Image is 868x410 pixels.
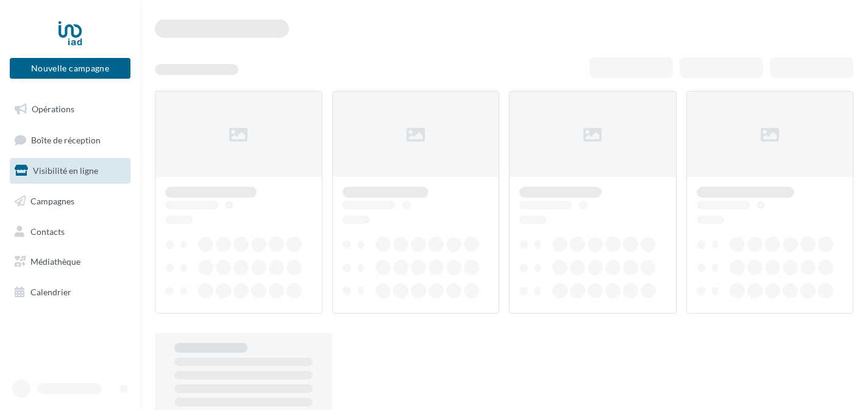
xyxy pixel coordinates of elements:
[7,189,133,214] a: Campagnes
[10,58,130,79] button: Nouvelle campagne
[7,96,133,122] a: Opérations
[30,256,80,267] span: Médiathèque
[7,219,133,245] a: Contacts
[33,165,98,176] span: Visibilité en ligne
[7,249,133,275] a: Médiathèque
[30,287,71,297] span: Calendrier
[31,134,101,145] span: Boîte de réception
[30,196,74,206] span: Campagnes
[7,127,133,153] a: Boîte de réception
[32,104,74,114] span: Opérations
[7,279,133,305] a: Calendrier
[7,158,133,184] a: Visibilité en ligne
[30,226,65,236] span: Contacts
